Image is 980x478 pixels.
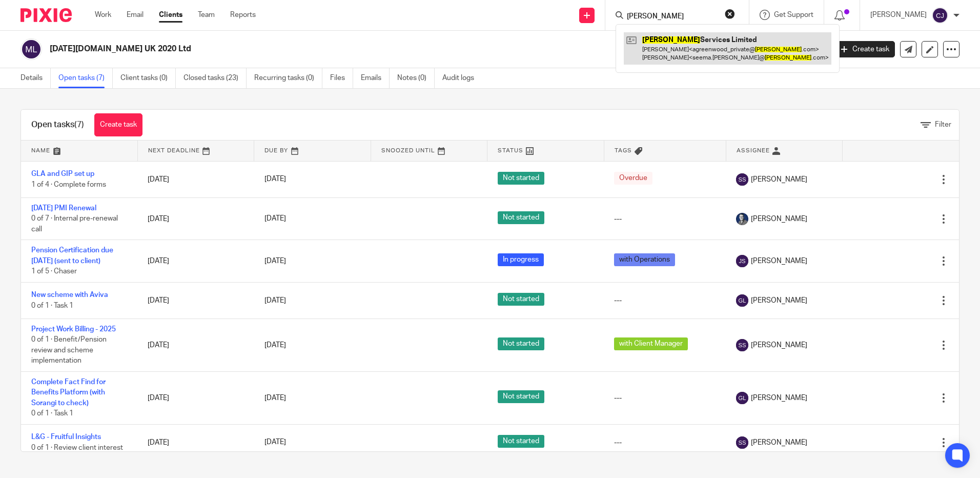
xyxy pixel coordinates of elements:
img: svg%3E [736,294,748,307]
span: [PERSON_NAME] [751,437,807,448]
a: Client tasks (0) [120,68,176,88]
span: [PERSON_NAME] [751,256,807,266]
span: Status [498,148,523,153]
a: [DATE] PMI Renewal [31,205,96,212]
img: svg%3E [736,255,748,267]
a: Team [198,10,215,20]
td: [DATE] [137,424,254,461]
td: [DATE] [137,240,254,282]
span: Not started [498,435,544,448]
div: --- [614,437,716,448]
span: 0 of 7 · Internal pre-renewal call [31,215,118,233]
span: Filter [935,121,951,128]
img: svg%3E [736,392,748,404]
span: [DATE] [264,176,286,183]
span: [DATE] [264,342,286,349]
a: Closed tasks (23) [183,68,247,88]
img: Paul%20corporate%20headshot.jpg [736,213,748,225]
td: [DATE] [137,197,254,240]
a: Create task [94,113,142,136]
a: Clients [159,10,182,20]
a: Reports [230,10,256,20]
input: Search [626,12,718,22]
span: [PERSON_NAME] [751,393,807,403]
img: svg%3E [736,339,748,351]
span: [DATE] [264,215,286,223]
span: Overdue [614,172,652,185]
span: Tags [615,148,632,153]
img: svg%3E [736,436,748,449]
a: Audit logs [442,68,482,88]
div: --- [614,393,716,403]
span: [PERSON_NAME] [751,295,807,306]
span: 0 of 1 · Task 1 [31,302,73,309]
span: 1 of 4 · Complete forms [31,181,106,188]
td: [DATE] [137,161,254,197]
img: svg%3E [736,173,748,186]
a: Email [127,10,144,20]
a: Recurring tasks (0) [254,68,322,88]
span: [DATE] [264,257,286,265]
span: (7) [74,121,84,129]
span: [DATE] [264,439,286,446]
p: [PERSON_NAME] [870,10,927,20]
h2: [DATE][DOMAIN_NAME] UK 2020 Ltd [50,44,666,54]
button: Clear [725,9,735,19]
a: New scheme with Aviva [31,291,108,298]
a: Create task [835,41,895,57]
a: Emails [361,68,390,88]
a: Work [95,10,111,20]
span: Get Support [774,11,813,18]
a: Details [21,68,51,88]
a: Open tasks (7) [58,68,113,88]
span: with Client Manager [614,337,688,350]
span: Not started [498,390,544,403]
span: [PERSON_NAME] [751,340,807,350]
img: svg%3E [21,38,42,60]
span: 0 of 1 · Review client interest [31,444,123,451]
span: Snoozed Until [381,148,435,153]
a: Project Work Billing - 2025 [31,326,116,333]
div: --- [614,214,716,224]
span: In progress [498,253,544,266]
td: [DATE] [137,282,254,318]
span: 0 of 1 · Benefit/Pension review and scheme implementation [31,336,107,365]
a: Pension Certification due [DATE] (sent to client) [31,247,113,264]
a: Files [330,68,353,88]
span: Not started [498,211,544,224]
span: Not started [498,293,544,306]
span: Not started [498,337,544,350]
span: [DATE] [264,297,286,304]
img: svg%3E [932,7,948,24]
span: [PERSON_NAME] [751,174,807,185]
span: [PERSON_NAME] [751,214,807,224]
img: Pixie [21,8,72,22]
a: L&G - Fruitful Insights [31,433,101,441]
a: GLA and GIP set up [31,170,94,177]
div: --- [614,295,716,306]
h1: Open tasks [31,120,84,130]
span: 0 of 1 · Task 1 [31,410,73,417]
span: Not started [498,172,544,185]
td: [DATE] [137,372,254,425]
a: Notes (0) [397,68,435,88]
a: Complete Fact Find for Benefits Platform (with Sorangi to check) [31,379,106,407]
span: 1 of 5 · Chaser [31,268,77,275]
td: [DATE] [137,319,254,372]
span: [DATE] [264,394,286,402]
span: with Operations [614,253,675,266]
